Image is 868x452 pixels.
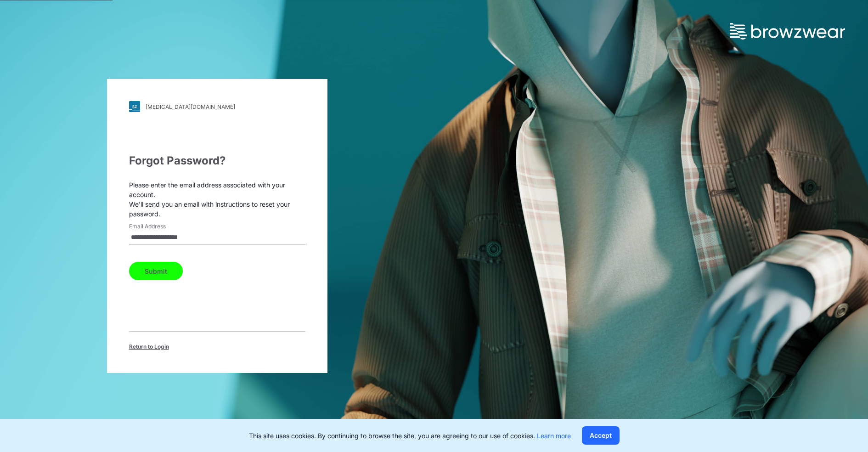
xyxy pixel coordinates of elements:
[129,101,140,112] img: svg+xml;base64,PHN2ZyB3aWR0aD0iMjgiIGhlaWdodD0iMjgiIHZpZXdCb3g9IjAgMCAyOCAyOCIgZmlsbD0ibm9uZSIgeG...
[730,23,845,40] img: browzwear-logo.73288ffb.svg
[129,180,305,219] p: Please enter the email address associated with your account. We'll send you an email with instruc...
[129,343,169,351] span: Return to Login
[129,153,305,169] div: Forgot Password?
[249,431,571,441] p: This site uses cookies. By continuing to browse the site, you are agreeing to our use of cookies.
[537,432,571,440] a: Learn more
[146,103,235,110] div: [MEDICAL_DATA][DOMAIN_NAME]
[129,101,305,112] a: [MEDICAL_DATA][DOMAIN_NAME]
[582,426,620,445] button: Accept
[129,222,193,231] label: Email Address
[129,262,183,280] button: Submit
